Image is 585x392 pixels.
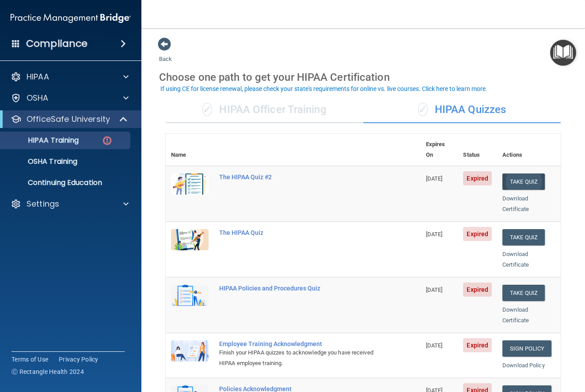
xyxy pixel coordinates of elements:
span: Ⓒ Rectangle Health 2024 [11,367,84,376]
th: Status [458,134,497,166]
a: OSHA [11,93,129,103]
div: HIPAA Policies and Procedures Quiz [219,285,376,292]
div: HIPAA Officer Training [166,97,363,123]
a: Privacy Policy [59,355,99,364]
div: Finish your HIPAA quizzes to acknowledge you have received HIPAA employee training. [219,347,376,369]
button: Take Quiz [502,285,545,301]
button: Open Resource Center [550,40,576,66]
button: If using CE for license renewal, please check your state's requirements for online vs. live cours... [159,84,489,93]
button: Take Quiz [502,173,545,190]
div: If using CE for license renewal, please check your state's requirements for online vs. live cours... [160,86,487,92]
span: Expired [463,227,492,241]
p: HIPAA [27,72,49,82]
th: Name [166,134,214,166]
span: [DATE] [426,342,443,349]
a: Download Certificate [502,306,529,324]
p: OSHA [27,93,49,103]
th: Expires On [421,134,458,166]
a: Download Certificate [502,195,529,212]
a: Download Certificate [502,251,529,268]
a: Terms of Use [11,355,48,364]
div: The HIPAA Quiz [219,229,376,236]
img: danger-circle.6113f641.png [102,135,113,146]
a: Back [159,45,172,62]
p: OfficeSafe University [27,114,110,124]
div: HIPAA Quizzes [363,97,561,123]
div: The HIPAA Quiz #2 [219,173,376,181]
img: PMB logo [11,9,131,27]
div: Choose one path to get your HIPAA Certification [159,64,567,90]
span: Expired [463,283,492,297]
p: Settings [27,199,59,209]
span: ✓ [202,103,212,116]
button: Take Quiz [502,229,545,245]
p: HIPAA Training [6,136,79,145]
span: Expired [463,171,492,185]
th: Actions [497,134,561,166]
div: Employee Training Acknowledgment [219,340,376,347]
p: Continuing Education [6,178,126,187]
span: [DATE] [426,231,443,237]
a: Settings [11,199,129,209]
span: [DATE] [426,286,443,293]
span: [DATE] [426,175,443,182]
a: OfficeSafe University [11,114,128,124]
iframe: Drift Widget Chat Controller [432,329,574,365]
p: OSHA Training [6,157,77,166]
a: HIPAA [11,72,129,82]
h4: Compliance [26,38,87,50]
a: Download Policy [502,362,545,369]
span: ✓ [418,103,428,116]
